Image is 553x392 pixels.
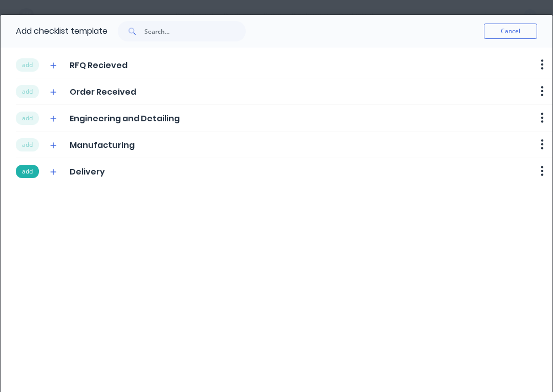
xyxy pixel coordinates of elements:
button: add [16,85,39,98]
button: add [16,138,39,151]
span: Manufacturing [70,139,135,151]
span: RFQ Recieved [70,59,127,72]
span: Order Received [70,86,136,98]
div: Add checklist template [16,15,108,48]
input: Search... [144,21,246,41]
span: Delivery [70,166,105,178]
button: add [16,165,39,178]
button: add [16,58,39,72]
button: add [16,112,39,125]
button: Cancel [484,24,537,39]
span: Engineering and Detailing [70,113,180,125]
